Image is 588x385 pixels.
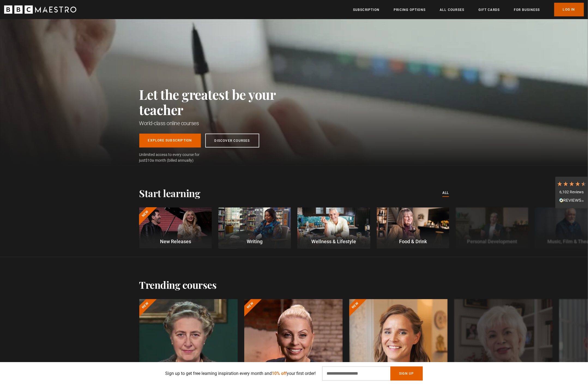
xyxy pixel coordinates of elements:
a: Gift Cards [478,7,500,13]
a: Pricing Options [394,7,426,13]
div: 4.7 Stars [557,181,587,187]
a: Explore Subscription [139,134,201,148]
a: Subscription [353,7,379,13]
h2: Trending courses [139,279,217,290]
svg: BBC Maestro [4,5,76,14]
h1: World-class online courses [139,119,300,127]
a: For business [514,7,540,13]
p: Wellness & Lifestyle [297,238,370,245]
nav: Primary [353,3,584,16]
span: $10 [146,158,152,163]
a: New New Releases [139,207,212,248]
a: Food & Drink [377,207,449,248]
span: 10% off [272,371,287,376]
div: Read All Reviews [557,198,587,204]
p: Sign up to get free learning inspiration every month and your first order! [165,370,316,377]
button: Sign Up [390,366,423,381]
p: Food & Drink [377,238,449,245]
p: New Releases [139,238,212,245]
a: Discover Courses [205,134,259,148]
h2: Let the greatest be your teacher [139,87,300,117]
div: 6,102 ReviewsRead All Reviews [555,177,588,208]
span: Unlimited access to every course for just a month (billed annually) [139,152,213,163]
h2: Start learning [139,187,200,199]
a: Writing [218,207,291,248]
div: 6,102 Reviews [557,190,587,195]
a: Personal Development [456,207,528,248]
a: All [442,190,449,196]
img: REVIEWS.io [559,198,584,202]
a: Log In [554,3,584,16]
a: All Courses [440,7,464,13]
p: Writing [218,238,291,245]
p: Personal Development [456,238,528,245]
a: Wellness & Lifestyle [297,207,370,248]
